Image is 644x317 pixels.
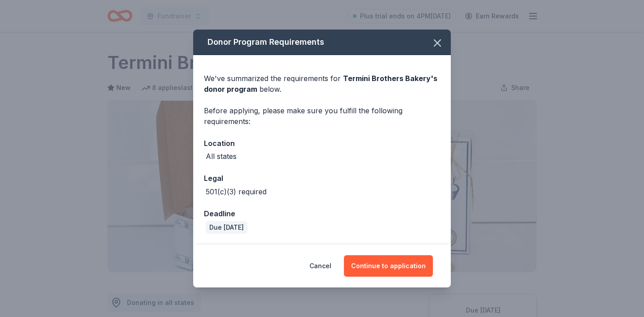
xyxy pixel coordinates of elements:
div: Due [DATE] [206,221,247,234]
button: Continue to application [344,255,433,277]
div: Before applying, please make sure you fulfill the following requirements: [204,105,440,127]
div: Legal [204,172,440,184]
div: We've summarized the requirements for below. [204,73,440,94]
div: 501(c)(3) required [206,186,267,197]
div: Location [204,137,440,149]
div: Donor Program Requirements [193,30,451,55]
div: Deadline [204,208,440,219]
div: All states [206,151,237,162]
button: Cancel [309,255,331,277]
